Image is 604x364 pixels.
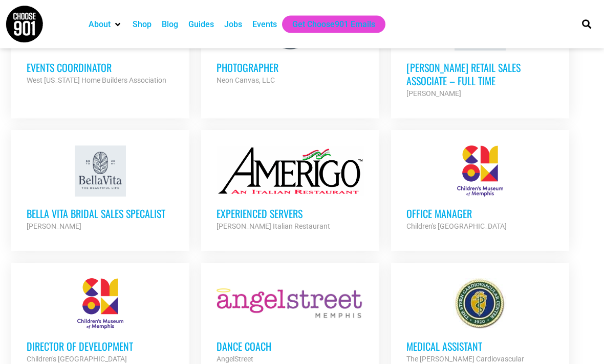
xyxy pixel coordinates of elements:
strong: Neon Canvas, LLC [217,77,275,85]
h3: Bella Vita Bridal Sales Specalist [27,207,174,221]
a: Get Choose901 Emails [292,18,375,31]
strong: Children's [GEOGRAPHIC_DATA] [27,355,127,363]
strong: Children's [GEOGRAPHIC_DATA] [406,223,507,231]
strong: [PERSON_NAME] [27,223,81,231]
strong: [PERSON_NAME] [406,90,461,98]
div: About [83,16,127,33]
nav: Main nav [83,16,565,33]
a: Blog [162,18,178,31]
div: Search [578,16,595,33]
h3: Events Coordinator [27,61,174,75]
a: Events [252,18,277,31]
h3: [PERSON_NAME] Retail Sales Associate – Full Time [406,61,554,88]
h3: Photographer [217,61,364,75]
strong: [PERSON_NAME] Italian Restaurant [217,223,330,231]
a: Experienced Servers [PERSON_NAME] Italian Restaurant [201,131,379,248]
a: Shop [133,18,152,31]
a: Guides [188,18,214,31]
a: About [89,18,111,31]
h3: Director of Development [27,340,174,353]
a: Office Manager Children's [GEOGRAPHIC_DATA] [391,131,569,248]
h3: Dance Coach [217,340,364,353]
strong: AngelStreet [217,355,253,363]
a: Jobs [224,18,242,31]
h3: Office Manager [406,207,554,221]
h3: Medical Assistant [406,340,554,353]
strong: West [US_STATE] Home Builders Association [27,77,166,85]
a: Bella Vita Bridal Sales Specalist [PERSON_NAME] [11,131,189,248]
h3: Experienced Servers [217,207,364,221]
